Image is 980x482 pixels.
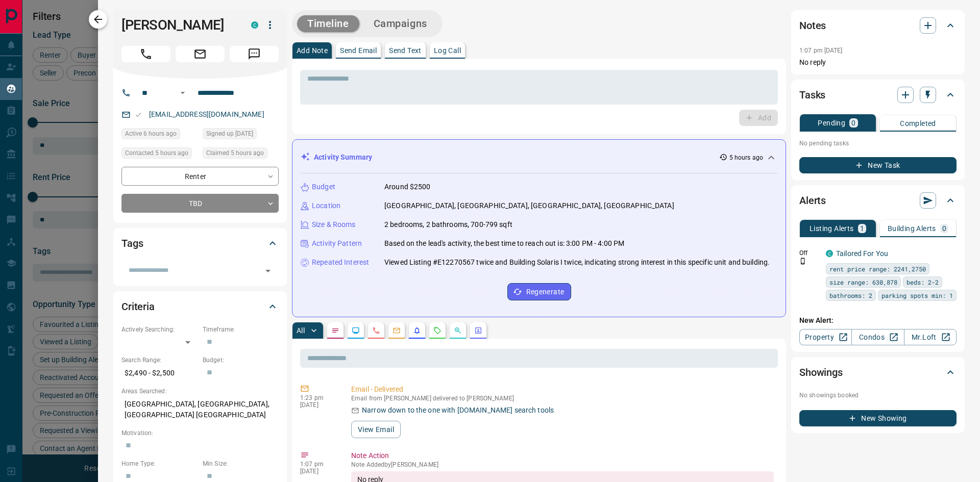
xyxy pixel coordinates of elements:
[135,111,142,118] svg: Email Valid
[799,391,957,400] p: No showings booked
[121,459,198,468] p: Home Type:
[799,364,843,380] h2: Showings
[300,401,336,409] p: [DATE]
[818,119,845,126] p: Pending
[474,326,482,335] svg: Agent Actions
[300,394,336,401] p: 1:23 pm
[121,128,198,142] div: Fri Sep 12 2025
[829,264,926,274] span: rent price range: 2241,2750
[384,257,770,268] p: Viewed Listing #E12270567 twice and Building Solaris I twice, indicating strong interest in this ...
[389,47,422,54] p: Send Text
[331,326,339,335] svg: Notes
[121,167,279,186] div: Renter
[829,290,872,300] span: bathrooms: 2
[351,450,774,461] p: Note Action
[177,87,189,99] button: Open
[413,326,421,335] svg: Listing Alerts
[203,128,279,142] div: Wed Sep 10 2025
[300,461,336,468] p: 1:07 pm
[363,15,437,32] button: Campaigns
[121,396,279,423] p: [GEOGRAPHIC_DATA], [GEOGRAPHIC_DATA], [GEOGRAPHIC_DATA] [GEOGRAPHIC_DATA]
[125,129,177,139] span: Active 6 hours ago
[851,329,904,345] a: Condos
[906,277,939,287] span: beds: 2-2
[121,231,279,256] div: Tags
[799,13,957,38] div: Notes
[799,248,820,258] p: Off
[340,47,377,54] p: Send Email
[297,15,359,32] button: Timeline
[251,21,258,29] div: condos.ca
[300,468,336,475] p: [DATE]
[351,384,774,395] p: Email - Delivered
[203,325,279,334] p: Timeframe:
[121,235,143,251] h2: Tags
[312,182,335,192] p: Budget
[799,17,826,34] h2: Notes
[799,136,957,151] p: No pending tasks
[799,329,852,345] a: Property
[799,87,825,103] h2: Tasks
[203,356,279,365] p: Budget:
[121,387,279,396] p: Areas Searched:
[799,192,826,209] h2: Alerts
[203,459,279,468] p: Min Size:
[297,47,328,54] p: Add Note
[799,188,957,213] div: Alerts
[384,182,431,192] p: Around $2500
[312,238,362,249] p: Activity Pattern
[384,219,512,230] p: 2 bedrooms, 2 bathrooms, 700-799 sqft
[799,83,957,107] div: Tasks
[121,147,198,162] div: Fri Sep 12 2025
[176,46,225,62] span: Email
[826,250,833,257] div: condos.ca
[393,326,401,335] svg: Emails
[860,225,864,232] p: 1
[900,120,936,127] p: Completed
[351,395,774,402] p: Email from [PERSON_NAME] delivered to [PERSON_NAME]
[203,147,279,162] div: Fri Sep 12 2025
[312,257,369,268] p: Repeated Interest
[942,225,946,232] p: 0
[230,46,279,62] span: Message
[121,428,279,438] p: Motivation:
[799,47,843,54] p: 1:07 pm [DATE]
[121,365,198,382] p: $2,490 - $2,500
[121,17,236,33] h1: [PERSON_NAME]
[121,194,279,213] div: TBD
[121,294,279,319] div: Criteria
[206,148,264,158] span: Claimed 5 hours ago
[121,356,198,365] p: Search Range:
[851,119,855,126] p: 0
[829,277,897,287] span: size range: 630,878
[729,153,763,162] p: 5 hours ago
[297,327,305,334] p: All
[372,326,380,335] svg: Calls
[384,200,674,211] p: [GEOGRAPHIC_DATA], [GEOGRAPHIC_DATA], [GEOGRAPHIC_DATA], [GEOGRAPHIC_DATA]
[888,225,936,232] p: Building Alerts
[206,129,253,139] span: Signed up [DATE]
[121,325,198,334] p: Actively Searching:
[454,326,462,335] svg: Opportunities
[799,57,957,68] p: No reply
[121,298,155,315] h2: Criteria
[312,200,340,211] p: Location
[904,329,957,345] a: Mr.Loft
[799,410,957,426] button: New Showing
[351,461,774,468] p: Note Added by [PERSON_NAME]
[314,152,372,163] p: Activity Summary
[352,326,360,335] svg: Lead Browsing Activity
[799,315,957,326] p: New Alert:
[312,219,356,230] p: Size & Rooms
[121,46,170,62] span: Call
[261,264,275,278] button: Open
[881,290,953,300] span: parking spots min: 1
[384,238,624,249] p: Based on the lead's activity, the best time to reach out is: 3:00 PM - 4:00 PM
[799,157,957,173] button: New Task
[434,47,461,54] p: Log Call
[301,148,777,167] div: Activity Summary5 hours ago
[507,283,571,300] button: Regenerate
[810,225,854,232] p: Listing Alerts
[799,360,957,385] div: Showings
[149,110,264,118] a: [EMAIL_ADDRESS][DOMAIN_NAME]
